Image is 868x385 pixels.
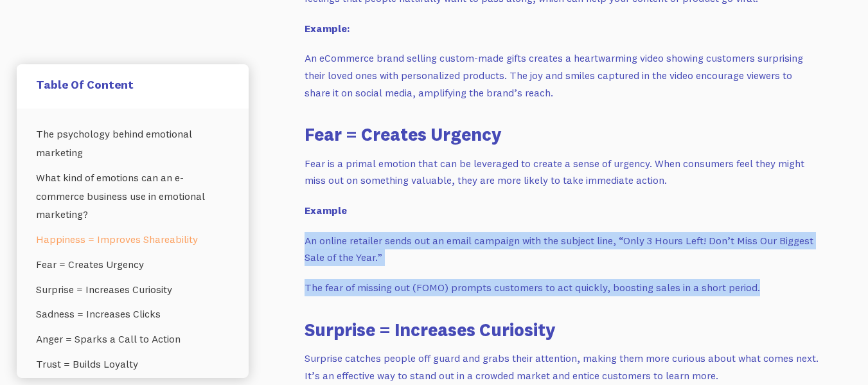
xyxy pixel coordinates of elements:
a: Trust = Builds Loyalty [36,352,229,377]
a: Happiness = Improves Shareability [36,227,229,252]
p: ‍ [305,20,819,37]
p: An online retailer sends out an email campaign with the subject line, “Only 3 Hours Left! Don’t M... [305,232,819,266]
a: Surprise = Increases Curiosity [36,277,229,302]
strong: Example [305,204,347,217]
a: Anger = Sparks a Call to Action [36,327,229,352]
p: An eCommerce brand selling custom-made gifts creates a heartwarming video showing customers surpr... [305,49,819,101]
p: The fear of missing out (FOMO) prompts customers to act quickly, boosting sales in a short period. [305,279,819,296]
p: Fear is a primal emotion that can be leveraged to create a sense of urgency. When consumers feel ... [305,155,819,189]
p: Surprise catches people off guard and grabs their attention, making them more curious about what ... [305,350,819,384]
h3: Surprise = Increases Curiosity [305,317,819,342]
a: The psychology behind emotional marketing [36,121,229,165]
p: ‍ [305,202,819,219]
h3: Fear = Creates Urgency [305,121,819,147]
a: Sadness = Increases Clicks [36,302,229,327]
strong: Example: [305,22,350,35]
h5: Table Of Content [36,77,229,92]
a: What kind of emotions can an e-commerce business use in emotional marketing? [36,165,229,227]
a: Fear = Creates Urgency [36,252,229,277]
